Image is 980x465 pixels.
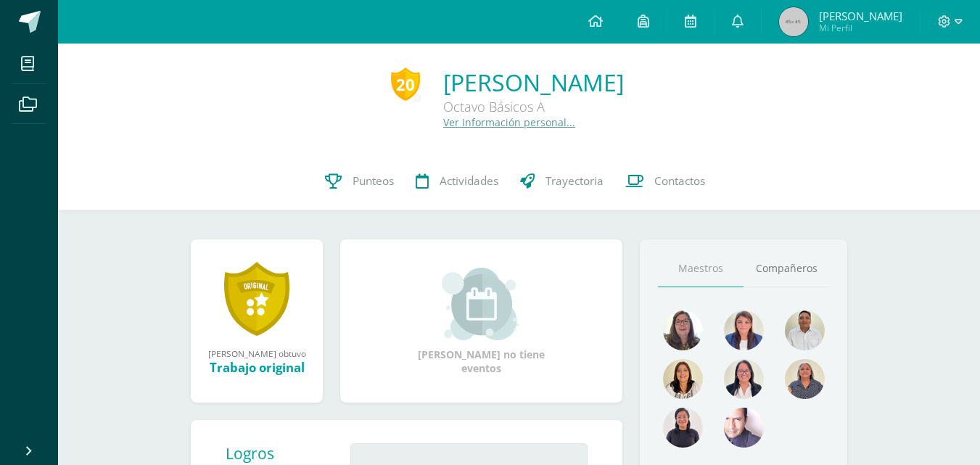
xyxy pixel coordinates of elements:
[744,250,829,287] a: Compañeros
[724,310,764,350] img: aefa6dbabf641819c41d1760b7b82962.png
[353,173,394,189] span: Punteos
[663,359,703,399] img: 876c69fb502899f7a2bc55a9ba2fa0e7.png
[509,152,614,210] a: Trayectoria
[724,359,764,399] img: 408a551ef2c74b912fbe9346b0557d9b.png
[819,22,902,34] span: Mi Perfil
[658,250,744,287] a: Maestros
[614,152,716,210] a: Contactos
[785,359,825,399] img: 8f3bf19539481b212b8ab3c0cdc72ac6.png
[314,152,405,210] a: Punteos
[819,9,902,23] span: [PERSON_NAME]
[443,67,624,98] a: [PERSON_NAME]
[443,115,575,129] a: Ver información personal...
[663,310,703,350] img: a4871f238fc6f9e1d7ed418e21754428.png
[443,98,624,115] div: Octavo Básicos A
[442,268,521,340] img: event_small.png
[226,443,339,464] div: Logros
[205,347,308,359] div: [PERSON_NAME] obtuvo
[724,408,764,448] img: a8e8556f48ef469a8de4653df9219ae6.png
[663,408,703,448] img: 041e67bb1815648f1c28e9f895bf2be1.png
[785,310,825,350] img: 342ba9b8a6082921fd945bbc9e8525ae.png
[409,268,554,375] div: [PERSON_NAME] no tiene eventos
[545,173,604,189] span: Trayectoria
[654,173,705,189] span: Contactos
[405,152,509,210] a: Actividades
[391,67,420,101] div: 20
[205,359,308,376] div: Trabajo original
[779,7,808,36] img: 45x45
[440,173,498,189] span: Actividades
